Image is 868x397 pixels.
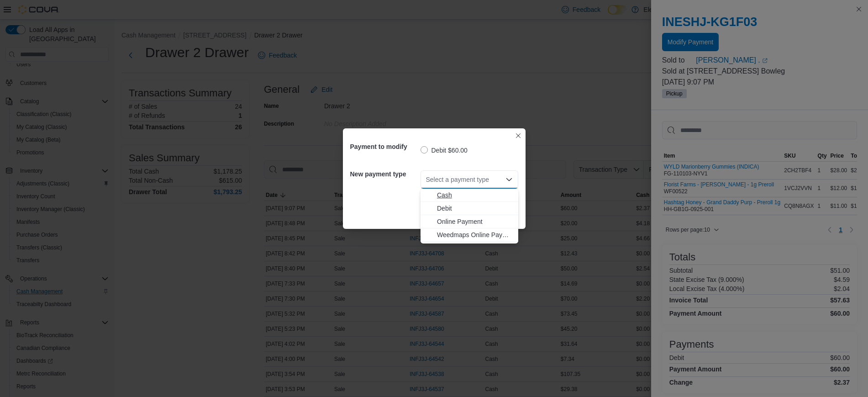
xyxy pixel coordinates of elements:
span: Debit [437,204,513,213]
div: Choose from the following options [421,189,518,242]
span: Weedmaps Online Payment [437,230,513,239]
input: Accessible screen reader label [426,174,427,185]
h5: New payment type [350,165,419,183]
label: Debit $60.00 [421,145,468,156]
button: Online Payment [421,215,518,228]
button: Debit [421,202,518,215]
h5: Payment to modify [350,138,419,156]
button: Close list of options [505,176,513,183]
span: Online Payment [437,217,513,226]
button: Weedmaps Online Payment [421,228,518,242]
button: Cash [421,189,518,202]
span: Cash [437,191,513,200]
button: Closes this modal window [513,130,524,141]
